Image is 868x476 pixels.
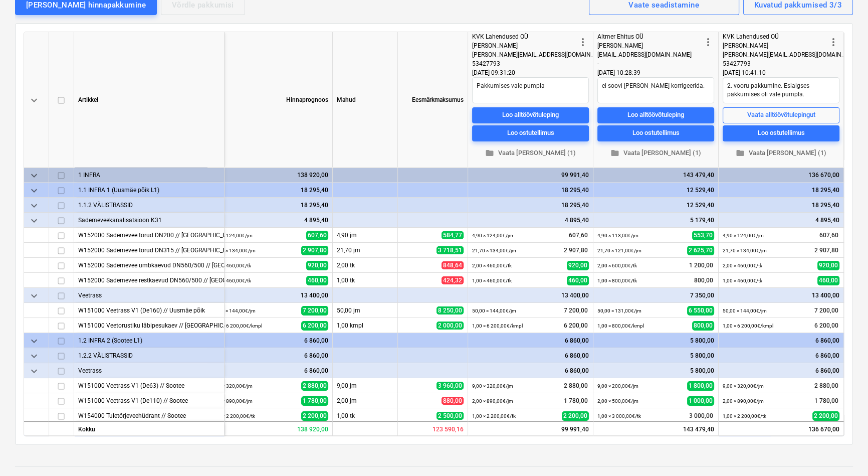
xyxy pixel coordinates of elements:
[28,94,40,106] span: keyboard_arrow_down
[78,228,220,242] div: W152000 Sademevee torud DN200 // Uusmäe põik
[211,333,328,348] div: 6 860,00
[817,261,839,270] span: 920,00
[597,145,714,161] button: Vaata [PERSON_NAME] (1)
[211,198,328,213] div: 18 295,40
[468,421,593,436] div: 99 991,40
[502,110,559,121] div: Loo alltöövõtuleping
[723,32,827,41] div: KVK Lahendused OÜ
[723,145,839,161] button: Vaata [PERSON_NAME] (1)
[211,248,256,253] small: 21,70 × 134,00€ / jm
[687,246,714,255] span: 2 625,70
[78,408,220,423] div: W154000 Tuletõrjeveehüdrant // Sootee
[597,59,702,68] div: -
[211,383,253,389] small: 9,00 × 320,00€ / jm
[301,321,328,331] span: 6 200,00
[28,215,40,227] span: keyboard_arrow_down
[78,318,220,333] div: W151000 Veetorustiku läbipesukaev // Uusmäe põik
[597,41,702,50] div: [PERSON_NAME]
[723,125,839,141] button: Loo ostutellimus
[333,318,398,333] div: 1,00 kmpl
[723,168,839,183] div: 136 670,00
[78,303,220,318] div: W151000 Veetrass V1 (De160) // Uusmäe põik
[442,231,464,239] span: 584,77
[813,322,839,330] span: 6 200,00
[472,363,589,378] div: 6 860,00
[28,170,40,182] span: keyboard_arrow_down
[472,348,589,363] div: 6 860,00
[301,411,328,421] span: 2 200,00
[687,306,714,315] span: 6 550,00
[472,213,589,228] div: 4 895,40
[78,333,220,348] div: 1.2 INFRA 2 (Sootee L1)
[74,32,225,168] div: Artikkel
[333,258,398,273] div: 2,00 tk
[723,308,767,313] small: 50,00 × 144,00€ / jm
[211,288,328,303] div: 13 400,00
[78,213,220,227] div: Sademeveekanalisatsioon K31
[211,398,253,404] small: 2,00 × 890,00€ / jm
[563,397,589,405] span: 1 780,00
[437,306,464,314] span: 8 250,00
[211,278,251,283] small: 1,00 × 460,00€ / tk
[597,333,714,348] div: 5 800,00
[472,68,589,77] div: [DATE] 09:31:20
[597,278,637,283] small: 1,00 × 800,00€ / tk
[568,231,589,240] span: 607,60
[211,168,328,183] div: 138 920,00
[472,168,589,183] div: 99 991,40
[472,383,513,389] small: 9,00 × 320,00€ / jm
[472,107,589,123] button: Loo alltöövõtuleping
[78,348,220,363] div: 1.2.2 VÄLISTRASSID
[597,198,714,213] div: 12 529,40
[333,408,398,423] div: 1,00 tk
[211,413,255,419] small: 1,00 × 2 200,00€ / tk
[597,183,714,198] div: 12 529,40
[301,396,328,406] span: 1 780,00
[507,128,554,139] div: Loo ostutellimus
[207,421,333,436] div: 138 920,00
[78,363,220,378] div: Veetrass
[301,246,328,255] span: 2 907,80
[747,110,815,121] div: Vaata alltöövõtulepingut
[736,149,745,158] span: folder
[723,68,839,77] div: [DATE] 10:41:10
[597,213,714,228] div: 5 179,40
[818,231,839,240] span: 607,60
[567,261,589,270] span: 920,00
[563,322,589,330] span: 6 200,00
[437,322,464,330] span: 2 000,00
[723,398,764,404] small: 2,00 × 890,00€ / jm
[597,263,637,268] small: 2,00 × 600,00€ / tk
[593,421,719,436] div: 143 479,40
[597,413,641,419] small: 1,00 × 3 000,00€ / tk
[562,411,589,421] span: 2 200,00
[211,233,253,238] small: 4,90 × 124,00€ / jm
[437,412,464,420] span: 2 500,00
[78,183,220,197] div: 1.1 INFRA 1 (Uusmäe põik L1)
[437,382,464,390] span: 3 960,00
[719,421,844,436] div: 136 670,00
[597,77,714,103] textarea: ei soovi [PERSON_NAME] korrigeerida.
[597,68,714,77] div: [DATE] 10:28:39
[563,306,589,315] span: 7 200,00
[78,288,220,302] div: Veetrass
[758,128,805,139] div: Loo ostutellimus
[472,248,516,253] small: 21,70 × 134,00€ / jm
[472,183,589,198] div: 18 295,40
[563,246,589,255] span: 2 907,80
[723,413,766,419] small: 1,00 × 2 200,00€ / tk
[818,428,868,476] div: Chat Widget
[597,323,644,329] small: 1,00 × 800,00€ / kmpl
[437,246,464,254] span: 3 718,51
[211,348,328,363] div: 6 860,00
[78,258,220,272] div: W152000 Sademevee umbkaevud DN560/500 // Uusmäe põik
[723,77,839,103] textarea: 2. vooru pakkumine. Esialgses pakkumises oli vale pumpla.
[597,363,714,378] div: 5 800,00
[472,32,577,41] div: KVK Lahendused OÜ
[723,183,839,198] div: 18 295,40
[692,321,714,331] span: 800,00
[687,381,714,391] span: 1 800,00
[333,393,398,408] div: 2,00 jm
[301,306,328,315] span: 7 200,00
[597,233,638,238] small: 4,90 × 113,00€ / jm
